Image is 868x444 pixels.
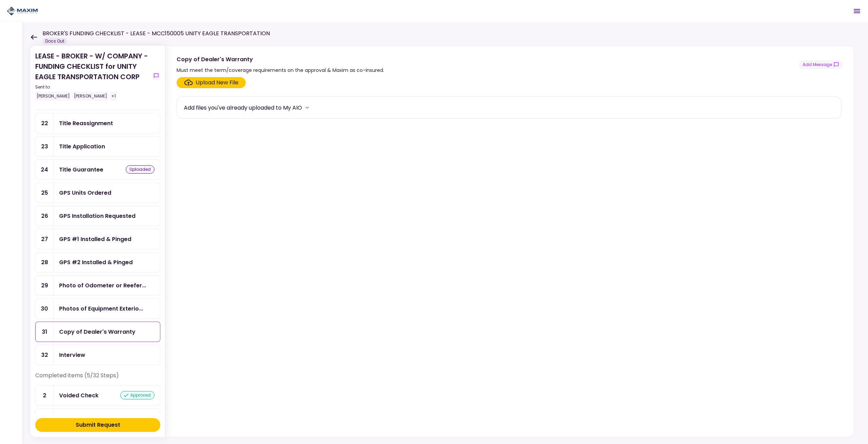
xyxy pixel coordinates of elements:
button: Submit Request [35,418,160,432]
div: 2 [36,386,54,405]
a: 24Title Guaranteeuploaded [35,159,160,180]
a: 30Photos of Equipment Exterior [35,298,160,319]
div: GPS #2 Installed & Pinged [59,258,133,267]
div: [PERSON_NAME] [35,92,71,101]
a: 23Title Application [35,136,160,157]
button: show-messages [152,72,160,80]
div: Must meet the term/coverage requirements on the approval & Maxim as co-insured. [177,66,384,74]
div: Photo of Odometer or Reefer hours [59,281,146,290]
div: GPS #1 Installed & Pinged [59,235,131,243]
a: 22Title Reassignment [35,113,160,133]
span: Click here to upload the required document [177,77,246,88]
div: Submit Request [76,421,120,429]
div: Completed items (5/32 Steps) [35,371,160,385]
div: Title Application [59,142,105,151]
div: +1 [110,92,117,101]
div: approved [120,391,154,399]
img: Partner icon [7,6,38,16]
a: 25GPS Units Ordered [35,183,160,203]
div: Voided Check [59,391,98,400]
div: GPS Installation Requested [59,212,135,220]
button: more [302,102,312,113]
h1: BROKER'S FUNDING CHECKLIST - LEASE - MCC150005 UNITY EAGLE TRANSPORTATION [43,29,270,38]
div: 5 [36,409,54,428]
div: uploaded [126,165,154,174]
div: Title Reassignment [59,119,113,128]
div: 26 [36,206,54,226]
div: Interview [59,351,85,359]
button: show-messages [799,60,843,69]
div: [PERSON_NAME] [73,92,108,101]
div: Copy of Dealer's Warranty [177,55,384,64]
div: 31 [36,322,54,342]
div: 27 [36,229,54,249]
div: Docs Out [43,38,67,45]
div: GPS Units Ordered [59,188,111,197]
div: 30 [36,299,54,318]
a: 5Lessee Driver Licenseapproved [35,408,160,429]
div: Upload New File [196,78,238,87]
div: 29 [36,276,54,295]
div: Title Guarantee [59,165,103,174]
a: 27GPS #1 Installed & Pinged [35,229,160,249]
div: 22 [36,113,54,133]
a: 26GPS Installation Requested [35,206,160,226]
a: 28GPS #2 Installed & Pinged [35,252,160,272]
a: 31Copy of Dealer's Warranty [35,322,160,342]
div: Sent to: [35,84,149,90]
div: 28 [36,252,54,272]
div: LEASE - BROKER - W/ COMPANY - FUNDING CHECKLIST for UNITY EAGLE TRANSPORTATION CORP [35,51,149,101]
div: Copy of Dealer's WarrantyMust meet the term/coverage requirements on the approval & Maxim as co-i... [165,46,854,437]
button: Open menu [849,3,865,19]
div: Copy of Dealer's Warranty [59,327,135,336]
a: 29Photo of Odometer or Reefer hours [35,275,160,296]
a: 32Interview [35,345,160,365]
div: Add files you've already uploaded to My AIO [184,103,302,112]
div: 24 [36,160,54,179]
div: 25 [36,183,54,203]
a: 2Voided Checkapproved [35,385,160,406]
div: 32 [36,345,54,365]
div: Photos of Equipment Exterior [59,304,143,313]
div: 23 [36,137,54,156]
